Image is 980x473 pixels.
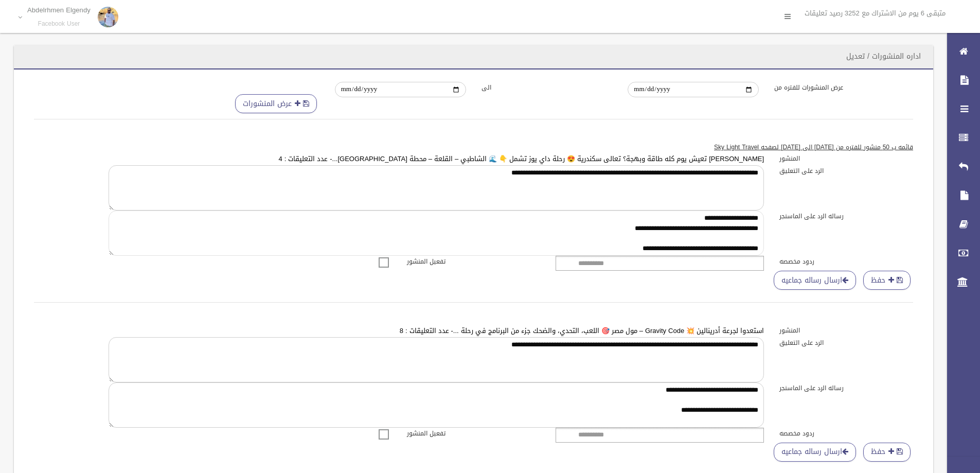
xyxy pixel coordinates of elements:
small: Facebook User [27,20,91,28]
label: ردود مخصصه [772,428,921,439]
button: حفظ [863,271,911,290]
button: عرض المنشورات [235,94,317,113]
label: المنشور [772,325,921,336]
label: ردود مخصصه [772,256,921,267]
u: قائمه ب 50 منشور للفتره من [DATE] الى [DATE] لصفحه Sky Light Travel [714,142,913,153]
label: رساله الرد على الماسنجر [772,211,921,222]
label: المنشور [772,153,921,164]
a: ارسال رساله جماعيه [774,271,856,290]
a: ارسال رساله جماعيه [774,443,856,462]
label: تفعيل المنشور [399,256,548,267]
button: حفظ [863,443,911,462]
header: اداره المنشورات / تعديل [834,46,933,66]
label: الرد على التعليق [772,337,921,348]
label: الى [474,82,620,93]
label: تفعيل المنشور [399,428,548,439]
p: Abdelrhmen Elgendy [27,6,91,14]
a: [PERSON_NAME] تعيش يوم كله طاقة وبهجة؟ تعالى سكندرية 😍 رحلة داي يوز تشمل 👇 🌊 الشاطبي – القلعة – م... [278,152,764,165]
a: استعدوا لجرعة أدرينالين 💥 Gravity Code – مول مصر 🎯 اللعب، التحدي، والضحك جزء من البرنامج في رحلة ... [400,324,764,337]
label: عرض المنشورات للفتره من [767,82,913,93]
label: الرد على التعليق [772,165,921,177]
label: رساله الرد على الماسنجر [772,382,921,394]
